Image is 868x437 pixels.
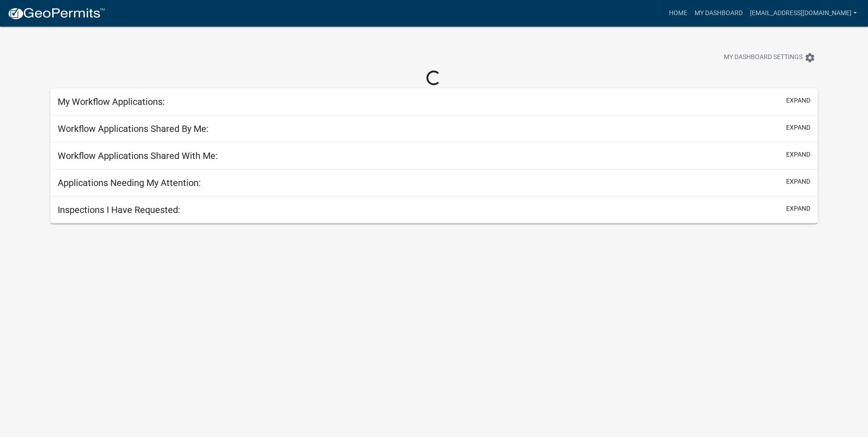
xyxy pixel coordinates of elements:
[58,204,180,215] h5: Inspections I Have Requested:
[724,52,803,63] span: My Dashboard Settings
[58,123,209,134] h5: Workflow Applications Shared By Me:
[717,49,823,66] button: My Dashboard Settingssettings
[58,177,201,188] h5: Applications Needing My Attention:
[786,204,810,213] button: expand
[665,5,691,22] a: Home
[804,52,815,63] i: settings
[58,150,218,161] h5: Workflow Applications Shared With Me:
[786,150,810,159] button: expand
[691,5,746,22] a: My Dashboard
[786,177,810,186] button: expand
[58,96,165,107] h5: My Workflow Applications:
[746,5,861,22] a: [EMAIL_ADDRESS][DOMAIN_NAME]
[786,123,810,132] button: expand
[786,96,810,105] button: expand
